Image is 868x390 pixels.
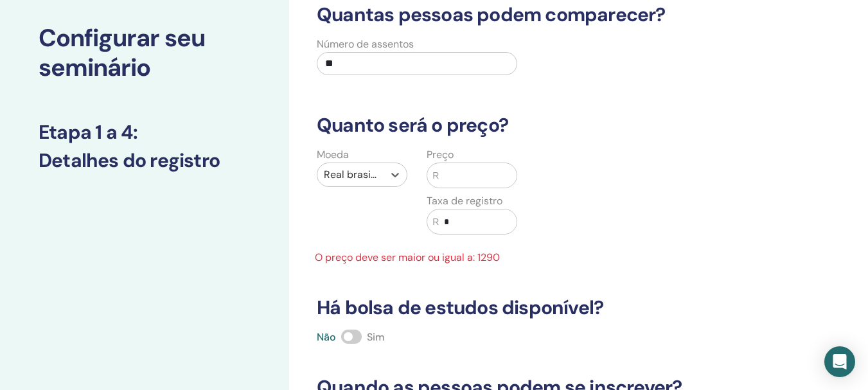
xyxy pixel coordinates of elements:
font: Detalhes do registro [39,148,220,173]
font: Não [317,330,336,344]
font: O preço deve ser maior ou igual a: 1290 [315,251,500,264]
font: Número de assentos [317,37,414,51]
font: R [432,170,439,181]
font: Há bolsa de estudos disponível? [317,295,603,320]
font: Moeda [317,148,349,161]
div: Abra o Intercom Messenger [824,346,855,377]
font: Sim [367,330,385,344]
font: Configurar seu seminário [39,22,205,84]
font: Preço [427,148,454,161]
font: : [133,120,137,145]
font: Quantas pessoas podem comparecer? [317,2,666,27]
font: Etapa 1 a 4 [39,120,133,145]
font: Quanto será o preço? [317,112,508,137]
font: R [432,217,439,227]
font: Taxa de registro [427,194,502,208]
